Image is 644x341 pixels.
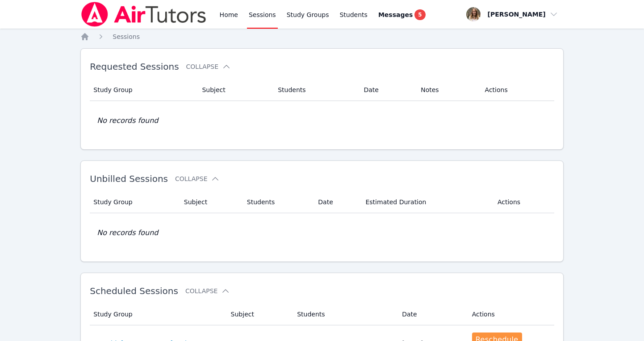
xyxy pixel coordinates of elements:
[90,61,179,72] span: Requested Sessions
[272,79,358,101] th: Students
[185,286,230,295] button: Collapse
[90,173,168,184] span: Unbilled Sessions
[90,213,554,253] td: No records found
[414,9,425,20] span: 5
[90,191,179,213] th: Study Group
[186,62,231,71] button: Collapse
[292,303,397,325] th: Students
[480,79,554,101] th: Actions
[113,32,140,41] a: Sessions
[242,191,313,213] th: Students
[467,303,554,325] th: Actions
[90,303,225,325] th: Study Group
[175,174,220,183] button: Collapse
[197,79,272,101] th: Subject
[90,286,178,296] span: Scheduled Sessions
[90,79,197,101] th: Study Group
[80,32,564,41] nav: Breadcrumb
[415,79,479,101] th: Notes
[492,191,554,213] th: Actions
[179,191,242,213] th: Subject
[397,303,466,325] th: Date
[113,33,140,40] span: Sessions
[80,2,207,27] img: Air Tutors
[226,303,292,325] th: Subject
[360,191,492,213] th: Estimated Duration
[313,191,360,213] th: Date
[90,101,554,140] td: No records found
[378,10,413,19] span: Messages
[358,79,415,101] th: Date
